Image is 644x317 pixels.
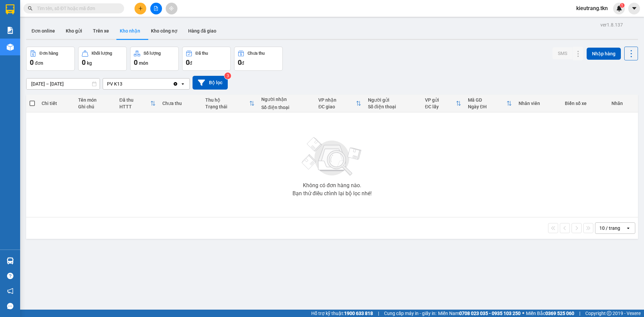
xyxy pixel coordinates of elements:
[40,51,58,56] div: Đơn hàng
[261,97,312,102] div: Người nhận
[579,310,580,317] span: |
[183,23,222,39] button: Hàng đã giao
[30,58,34,66] span: 0
[526,310,574,317] span: Miền Bắc
[378,310,379,317] span: |
[42,101,71,106] div: Chi tiết
[303,183,361,188] div: Không có đơn hàng nào.
[138,6,143,11] span: plus
[519,101,558,106] div: Nhân viên
[368,97,418,103] div: Người gửi
[205,104,249,109] div: Trạng thái
[422,95,465,112] th: Toggle SortBy
[224,72,231,79] sup: 3
[182,47,231,71] button: Đã thu0đ
[292,191,372,196] div: Bạn thử điều chỉnh lại bộ lọc nhé!
[7,273,13,279] span: question-circle
[173,81,178,87] svg: Clear value
[78,104,113,109] div: Ghi chú
[299,133,366,180] img: svg+xml;base64,PHN2ZyBjbGFzcz0ibGlzdC1wbHVnX19zdmciIHhtbG5zPSJodHRwOi8vd3d3LnczLm9yZy8yMDAwL3N2Zy...
[318,104,356,109] div: ĐC giao
[522,312,524,315] span: ⚪️
[368,104,418,109] div: Số điện thoại
[139,60,148,66] span: món
[28,6,33,11] span: search
[628,3,640,14] button: caret-down
[234,47,283,71] button: Chưa thu0đ
[180,81,185,87] svg: open
[631,5,637,11] span: caret-down
[26,23,60,39] button: Đơn online
[135,3,146,14] button: plus
[248,51,265,56] div: Chưa thu
[616,5,622,11] img: icon-new-feature
[193,76,228,90] button: Bộ lọc
[626,225,631,231] svg: open
[587,48,621,60] button: Nhập hàng
[599,225,620,231] div: 10 / trang
[238,58,241,66] span: 0
[384,310,436,317] span: Cung cấp máy in - giấy in:
[130,47,179,71] button: Số lượng0món
[169,6,174,11] span: aim
[78,97,113,103] div: Tên món
[465,95,515,112] th: Toggle SortBy
[468,97,506,103] div: Mã GD
[205,97,249,103] div: Thu hộ
[7,303,13,309] span: message
[82,58,86,66] span: 0
[114,23,146,39] button: Kho nhận
[438,310,521,317] span: Miền Nam
[144,51,161,56] div: Số lượng
[315,95,365,112] th: Toggle SortBy
[92,51,112,56] div: Khối lượng
[620,3,625,8] sup: 1
[621,3,623,8] span: 1
[7,44,14,51] img: warehouse-icon
[60,23,88,39] button: Kho gửi
[7,288,13,294] span: notification
[26,78,100,89] input: Select a date range.
[116,95,159,112] th: Toggle SortBy
[607,311,611,316] span: copyright
[88,23,114,39] button: Trên xe
[311,310,373,317] span: Hỗ trợ kỹ thuật:
[35,60,43,66] span: đơn
[7,257,14,264] img: warehouse-icon
[552,47,573,59] button: SMS
[571,4,613,12] span: kieutrang.tkn
[241,60,244,66] span: đ
[154,6,158,11] span: file-add
[6,4,14,14] img: logo-vxr
[78,47,127,71] button: Khối lượng0kg
[468,104,506,109] div: Ngày ĐH
[134,58,138,66] span: 0
[459,311,521,316] strong: 0708 023 035 - 0935 103 250
[37,5,116,12] input: Tìm tên, số ĐT hoặc mã đơn
[190,60,192,66] span: đ
[166,3,177,14] button: aim
[119,97,150,103] div: Đã thu
[196,51,208,56] div: Đã thu
[611,101,635,106] div: Nhãn
[119,104,150,109] div: HTTT
[150,3,162,14] button: file-add
[261,105,312,110] div: Số điện thoại
[344,311,373,316] strong: 1900 633 818
[425,97,456,103] div: VP gửi
[162,101,199,106] div: Chưa thu
[425,104,456,109] div: ĐC lấy
[202,95,258,112] th: Toggle SortBy
[107,81,122,87] div: PV K13
[318,97,356,103] div: VP nhận
[87,60,92,66] span: kg
[565,101,605,106] div: Biển số xe
[146,23,183,39] button: Kho công nợ
[545,311,574,316] strong: 0369 525 060
[600,21,623,29] div: ver 1.8.137
[186,58,190,66] span: 0
[7,27,14,34] img: solution-icon
[26,47,75,71] button: Đơn hàng0đơn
